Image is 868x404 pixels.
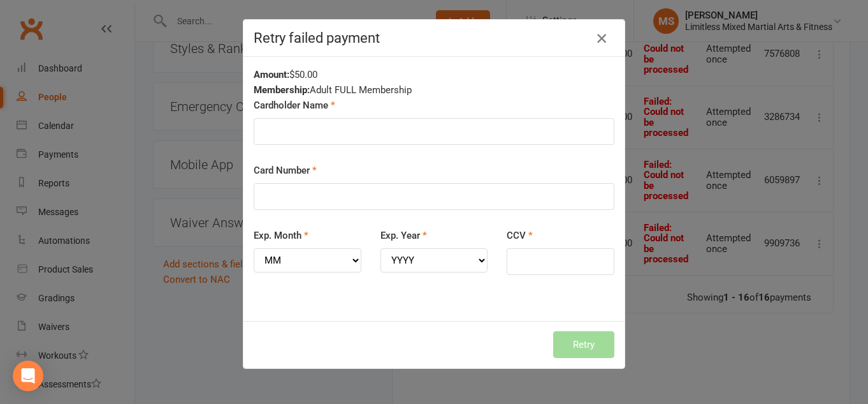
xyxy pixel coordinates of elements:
div: $50.00 [254,67,614,82]
label: Exp. Month [254,228,308,243]
label: Exp. Year [380,228,427,243]
label: Cardholder Name [254,98,335,113]
div: Adult FULL Membership [254,82,614,98]
strong: Membership: [254,84,310,96]
h4: Retry failed payment [254,30,614,46]
button: Close [591,28,612,49]
label: Card Number [254,163,317,178]
label: CCV [507,228,533,243]
div: Open Intercom Messenger [13,361,43,391]
strong: Amount: [254,69,289,80]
